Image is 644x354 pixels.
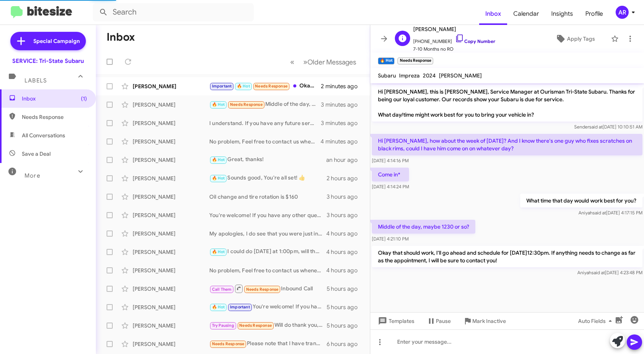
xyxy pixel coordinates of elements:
a: Special Campaign [10,32,86,50]
span: Mark Inactive [472,314,506,328]
div: 2 minutes ago [321,82,364,90]
small: Needs Response [398,58,433,64]
span: [DATE] 4:14:24 PM [372,184,409,189]
span: 2024 [423,72,436,79]
span: Subaru [378,72,396,79]
a: Inbox [479,3,507,25]
a: Calendar [507,3,545,25]
p: Hi [PERSON_NAME], this is [PERSON_NAME], Service Manager at Ourisman Tri-State Subaru. Thanks for... [372,85,642,122]
div: [PERSON_NAME] [133,248,209,256]
div: I understand. If you have any future service needs or questions, feel free to reach out. Thank yo... [209,119,321,127]
div: Great, thanks! [209,155,326,164]
div: [PERSON_NAME] [133,119,209,127]
span: Apply Tags [567,32,595,46]
span: 🔥 Hot [212,305,225,310]
span: Call Them [212,287,232,292]
div: Oil change and tire rotation is $160 [209,193,327,201]
span: 🔥 Hot [212,157,225,162]
div: 3 minutes ago [321,101,364,109]
span: [PHONE_NUMBER] [413,34,495,45]
span: [PERSON_NAME] [413,25,495,34]
div: AR [616,6,629,19]
span: Sender [DATE] 10:10:51 AM [574,124,642,130]
span: Important [230,305,250,310]
div: Middle of the day, maybe 1230 or so? [209,100,321,109]
span: Inbox [22,95,87,102]
div: Please note that I have transferred my service to [US_STATE][GEOGRAPHIC_DATA] on [US_STATE][GEOGR... [209,339,327,348]
span: (1) [81,95,87,102]
span: Templates [376,314,414,328]
button: AR [609,6,636,19]
div: Sounds good, You're all set! 👍 [209,174,327,183]
p: Come in* [372,168,409,181]
div: 3 hours ago [327,211,364,219]
button: Apply Tags [542,32,607,46]
div: 3 hours ago [327,193,364,201]
p: Okay that should work, I'll go ahead and schedule for [DATE]12:30pm. If anything needs to change ... [372,246,642,267]
div: No problem, Feel free to contact us whenever you're ready to schedule for service! We're here to ... [209,267,326,274]
span: Pause [436,314,451,328]
div: You're welcome! If you have any more questions or need assistance, feel free to ask.🙂 [209,303,327,311]
a: Copy Number [455,38,495,44]
span: Needs Response [255,84,287,89]
span: » [303,57,307,67]
p: What time that day would work best for you? [520,194,642,207]
span: [DATE] 4:21:10 PM [372,236,409,242]
div: 4 hours ago [326,248,364,256]
span: Impreza [399,72,420,79]
div: 5 hours ago [327,322,364,329]
div: Will do thank you, you as well [209,321,327,330]
span: Save a Deal [22,150,51,158]
span: said at [593,210,606,216]
span: More [25,172,40,179]
div: 5 hours ago [327,285,364,293]
span: All Conversations [22,132,65,139]
div: 5 hours ago [327,303,364,311]
span: Needs Response [212,341,245,346]
span: Try Pausing [212,323,234,328]
div: [PERSON_NAME] [133,175,209,182]
button: Mark Inactive [457,314,512,328]
a: Insights [545,3,579,25]
div: 4 hours ago [326,230,364,237]
div: 6 hours ago [327,340,364,348]
span: Aniyah [DATE] 4:23:48 PM [577,270,642,275]
div: SERVICE: Tri-State Subaru [12,57,84,65]
span: [PERSON_NAME] [439,72,482,79]
div: 4 hours ago [326,267,364,274]
div: No problem, Feel free to contact us whenever you're ready to schedule your next service. We're he... [209,138,320,145]
div: My apologies, I do see that you were just in for service. You're all set! [209,230,326,237]
div: [PERSON_NAME] [133,340,209,348]
span: said at [589,124,603,130]
button: Auto Fields [572,314,621,328]
div: Okay, thanks [209,82,321,91]
span: Needs Response [22,113,87,121]
div: 4 minutes ago [320,138,364,145]
span: Auto Fields [578,314,615,328]
div: 2 hours ago [327,175,364,182]
div: [PERSON_NAME] [133,101,209,109]
span: 🔥 Hot [237,84,250,89]
div: You're welcome! If you have any other questions or need assistance, please let me know. 🙂 [209,211,327,219]
input: Search [93,3,254,21]
p: Hi [PERSON_NAME], how about the week of [DATE]? And I know there's one guy who fixes scratches on... [372,134,642,155]
small: 🔥 Hot [378,58,394,64]
a: Profile [579,3,609,25]
span: Needs Response [239,323,272,328]
div: [PERSON_NAME] [133,193,209,201]
div: [PERSON_NAME] [133,211,209,219]
div: [PERSON_NAME] [133,230,209,237]
div: [PERSON_NAME] [133,82,209,90]
div: [PERSON_NAME] [133,138,209,145]
p: Middle of the day, maybe 1230 or so? [372,220,475,234]
div: I could do [DATE] at 1:00pm, will that be okay? [209,247,326,256]
span: [DATE] 4:14:16 PM [372,158,409,163]
h1: Inbox [107,31,135,43]
span: Special Campaign [33,37,80,45]
span: Important [212,84,232,89]
span: Labels [25,77,47,84]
